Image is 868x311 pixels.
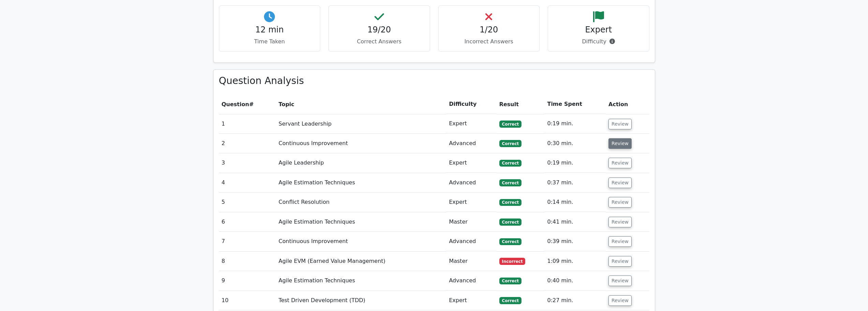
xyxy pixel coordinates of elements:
td: 0:30 min. [544,134,606,153]
td: Expert [446,114,496,133]
td: 7 [219,232,276,251]
td: Expert [446,153,496,173]
td: Advanced [446,232,496,251]
td: 0:27 min. [544,291,606,310]
button: Review [608,138,632,149]
th: Topic [276,95,446,114]
h4: 1/20 [444,25,534,35]
span: Correct [499,218,521,225]
button: Review [608,295,632,306]
button: Review [608,236,632,247]
td: Continuous Improvement [276,232,446,251]
th: Result [497,95,545,114]
span: Correct [499,238,521,245]
p: Difficulty [554,38,644,46]
th: Difficulty [446,95,496,114]
button: Review [608,178,632,188]
td: 2 [219,134,276,153]
td: 0:37 min. [544,173,606,193]
td: 0:39 min. [544,232,606,251]
td: Expert [446,291,496,310]
td: 0:40 min. [544,271,606,291]
span: Correct [499,278,521,284]
td: 0:14 min. [544,193,606,212]
p: Correct Answers [334,38,424,46]
td: Advanced [446,173,496,193]
td: 5 [219,193,276,212]
td: Expert [446,193,496,212]
td: Test Driven Development (TDD) [276,291,446,310]
button: Review [608,119,632,129]
button: Review [608,197,632,208]
span: Correct [499,121,521,127]
h4: 19/20 [334,25,424,35]
button: Review [608,217,632,227]
td: 0:19 min. [544,114,606,133]
td: 1:09 min. [544,252,606,271]
button: Review [608,275,632,286]
td: Conflict Resolution [276,193,446,212]
h4: Expert [554,25,644,35]
th: # [219,95,276,114]
span: Question [222,101,249,108]
span: Correct [499,297,521,304]
td: 3 [219,153,276,173]
h4: 12 min [225,25,315,35]
td: 1 [219,114,276,133]
th: Time Spent [544,95,606,114]
span: Incorrect [499,258,526,265]
td: Agile Estimation Techniques [276,271,446,291]
td: 10 [219,291,276,310]
span: Correct [499,140,521,147]
td: 9 [219,271,276,291]
button: Review [608,158,632,168]
td: Servant Leadership [276,114,446,133]
td: Agile Estimation Techniques [276,173,446,193]
td: Agile Leadership [276,153,446,173]
td: Master [446,212,496,232]
button: Review [608,256,632,267]
span: Correct [499,179,521,186]
td: Agile Estimation Techniques [276,212,446,232]
td: 0:41 min. [544,212,606,232]
td: Continuous Improvement [276,134,446,153]
td: Master [446,252,496,271]
p: Incorrect Answers [444,38,534,46]
span: Correct [499,160,521,167]
td: 8 [219,252,276,271]
td: 6 [219,212,276,232]
h3: Question Analysis [219,75,649,87]
td: 4 [219,173,276,193]
td: 0:19 min. [544,153,606,173]
td: Advanced [446,134,496,153]
td: Agile EVM (Earned Value Management) [276,252,446,271]
th: Action [606,95,649,114]
p: Time Taken [225,38,315,46]
td: Advanced [446,271,496,291]
span: Correct [499,199,521,206]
